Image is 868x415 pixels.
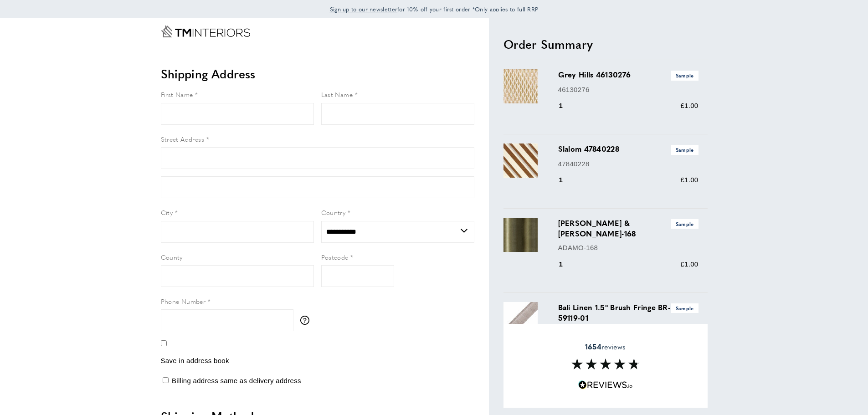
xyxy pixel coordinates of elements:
span: £1.00 [680,102,698,109]
strong: 1654 [585,341,601,352]
span: Sample [671,145,699,154]
div: 1 [558,100,576,111]
span: City [161,208,173,217]
img: Reviews.io 5 stars [578,381,633,389]
span: Sample [671,303,699,313]
span: County [161,252,183,261]
span: Sample [671,71,699,80]
div: 1 [558,259,576,270]
span: Sample [671,219,699,229]
span: Billing address same as delivery address [172,377,301,384]
span: Country [321,208,346,217]
h3: Bali Linen 1.5" Brush Fringe BR-59119-01 [558,302,699,323]
p: 47840228 [558,159,699,169]
img: Adamo & Eva ADAMO-168 [503,218,538,252]
h2: Shipping Address [161,66,474,82]
span: Postcode [321,252,349,261]
a: Sign up to our newsletter [330,5,398,14]
span: Save in address book [161,357,229,364]
h3: [PERSON_NAME] & [PERSON_NAME]-168 [558,218,699,239]
img: Slalom 47840228 [503,143,538,178]
h3: Slalom 47840228 [558,143,699,154]
img: Grey Hills 46130276 [503,69,538,103]
span: Phone Number [161,297,206,306]
img: Reviews section [571,359,640,370]
span: reviews [585,342,626,351]
span: £1.00 [680,260,698,268]
h2: Order Summary [503,36,708,52]
p: ADAMO-168 [558,242,699,253]
span: Sign up to our newsletter [330,5,398,13]
span: £1.00 [680,176,698,184]
img: Bali Linen 1.5" Brush Fringe BR-59119-01 [503,302,538,336]
div: 1 [558,174,576,185]
span: Street Address [161,134,205,143]
p: 46130276 [558,84,699,95]
h3: Grey Hills 46130276 [558,69,699,80]
a: Go to Home page [161,26,250,37]
input: Billing address same as delivery address [163,377,169,383]
button: More information [300,316,314,325]
span: First Name [161,90,193,99]
span: for 10% off your first order *Only applies to full RRP [330,5,539,13]
span: Last Name [321,90,353,99]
